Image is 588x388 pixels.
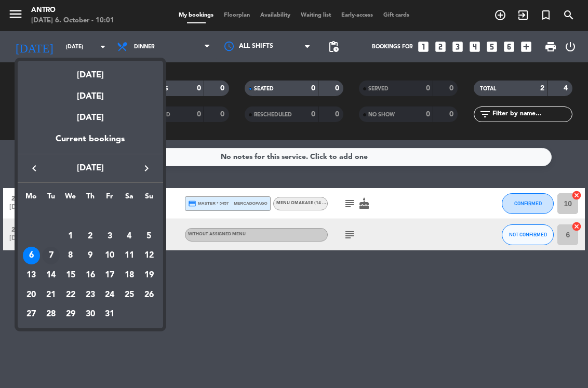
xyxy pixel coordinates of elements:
div: 8 [62,247,79,264]
div: 4 [121,228,138,245]
td: October 23, 2025 [81,285,100,305]
td: October 5, 2025 [139,226,159,246]
div: 16 [82,266,99,284]
td: October 26, 2025 [139,285,159,305]
div: 17 [101,266,118,284]
td: October 30, 2025 [81,305,100,325]
div: 11 [121,247,138,264]
td: October 4, 2025 [119,226,139,246]
div: 18 [121,266,138,284]
div: 29 [62,305,79,323]
div: 28 [42,305,60,323]
div: 1 [62,228,79,245]
div: [DATE] [18,82,163,103]
td: October 6, 2025 [22,246,42,266]
th: Sunday [139,191,159,207]
span: [DATE] [44,162,137,175]
div: 5 [140,228,158,245]
button: keyboard_arrow_left [25,162,44,175]
td: October 15, 2025 [61,265,81,285]
div: 19 [140,266,158,284]
div: 31 [101,305,118,323]
td: October 12, 2025 [139,246,159,266]
div: 7 [42,247,60,264]
th: Thursday [81,191,100,207]
th: Friday [100,191,119,207]
div: 15 [62,266,79,284]
td: October 25, 2025 [119,285,139,305]
td: October 18, 2025 [119,265,139,285]
td: October 21, 2025 [41,285,61,305]
td: October 28, 2025 [41,305,61,325]
td: October 19, 2025 [139,265,159,285]
div: 25 [121,286,138,304]
div: 10 [101,247,118,264]
td: October 16, 2025 [81,265,100,285]
div: 6 [23,247,41,264]
div: 12 [140,247,158,264]
td: October 27, 2025 [22,305,42,325]
td: October 1, 2025 [61,226,81,246]
div: Current bookings [18,132,163,154]
div: 3 [101,228,118,245]
td: October 29, 2025 [61,305,81,325]
td: October 3, 2025 [100,226,119,246]
div: [DATE] [18,61,163,82]
td: October 10, 2025 [100,246,119,266]
td: October 7, 2025 [41,246,61,266]
div: 2 [82,228,99,245]
div: 9 [82,247,99,264]
div: [DATE] [18,103,163,132]
div: 27 [23,305,41,323]
div: 13 [23,266,41,284]
td: October 31, 2025 [100,305,119,325]
button: keyboard_arrow_right [137,162,156,175]
div: 24 [101,286,118,304]
td: October 11, 2025 [119,246,139,266]
td: October 14, 2025 [41,265,61,285]
td: October 13, 2025 [22,265,42,285]
td: October 2, 2025 [81,226,100,246]
th: Wednesday [61,191,81,207]
div: 14 [42,266,60,284]
i: keyboard_arrow_left [28,162,41,175]
div: 26 [140,286,158,304]
td: October 24, 2025 [100,285,119,305]
div: 21 [42,286,60,304]
td: October 9, 2025 [81,246,100,266]
th: Saturday [119,191,139,207]
div: 20 [23,286,41,304]
i: keyboard_arrow_right [140,162,153,175]
div: 30 [82,305,99,323]
td: OCT [22,207,159,226]
td: October 8, 2025 [61,246,81,266]
div: 22 [62,286,79,304]
td: October 17, 2025 [100,265,119,285]
th: Tuesday [41,191,61,207]
td: October 20, 2025 [22,285,42,305]
div: 23 [82,286,99,304]
td: October 22, 2025 [61,285,81,305]
th: Monday [22,191,42,207]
